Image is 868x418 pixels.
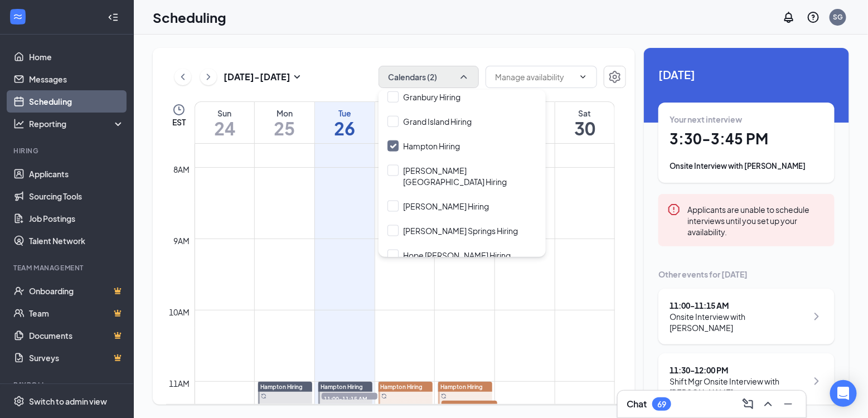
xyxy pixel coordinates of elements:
[13,146,122,155] div: Hiring
[174,69,191,85] button: ChevronLeft
[442,401,497,412] span: 11:15-11:30 AM
[555,102,614,143] a: August 30, 2025
[379,66,479,88] button: Calendars (2)ChevronUp
[167,306,192,318] div: 10am
[670,364,807,376] div: 11:30 - 12:00 PM
[657,400,666,409] div: 69
[762,397,775,411] svg: ChevronUp
[29,207,124,230] a: Job Postings
[255,102,314,143] a: August 25, 2025
[759,395,777,413] button: ChevronUp
[667,203,681,216] svg: Error
[29,324,124,347] a: DocumentsCrown
[153,8,226,27] h1: Scheduling
[29,68,124,90] a: Messages
[779,395,797,413] button: Minimize
[670,161,823,172] div: Onsite Interview with [PERSON_NAME]
[658,269,835,280] div: Other events for [DATE]
[555,119,614,138] h1: 30
[167,377,192,390] div: 11am
[195,108,254,119] div: Sun
[255,119,314,138] h1: 25
[13,396,25,407] svg: Settings
[627,398,647,410] h3: Chat
[782,397,795,411] svg: Minimize
[670,129,823,148] h1: 3:30 - 3:45 PM
[579,72,588,81] svg: ChevronDown
[495,71,574,83] input: Manage availability
[29,185,124,207] a: Sourcing Tools
[172,235,192,247] div: 9am
[260,383,303,390] span: Hampton Hiring
[255,108,314,119] div: Mon
[290,70,304,84] svg: SmallChevronDown
[29,163,124,185] a: Applicants
[322,393,377,404] span: 11:00-11:15 AM
[177,70,188,84] svg: ChevronLeft
[13,263,122,273] div: Team Management
[261,393,266,399] svg: Sync
[12,11,23,22] svg: WorkstreamLogo
[13,380,122,390] div: Payroll
[29,347,124,369] a: SurveysCrown
[195,119,254,138] h1: 24
[321,383,363,390] span: Hampton Hiring
[807,11,820,24] svg: QuestionInfo
[670,114,823,125] div: Your next interview
[172,116,186,128] span: EST
[441,393,447,399] svg: Sync
[172,103,186,116] svg: Clock
[810,310,823,323] svg: ChevronRight
[670,300,807,311] div: 11:00 - 11:15 AM
[687,203,826,237] div: Applicants are unable to schedule interviews until you set up your availability.
[172,163,192,176] div: 8am
[108,12,119,23] svg: Collapse
[608,70,622,84] svg: Settings
[200,69,217,85] button: ChevronRight
[670,311,807,333] div: Onsite Interview with [PERSON_NAME]
[13,118,25,129] svg: Analysis
[29,396,107,407] div: Switch to admin view
[224,71,290,83] h3: [DATE] - [DATE]
[29,302,124,324] a: TeamCrown
[833,12,843,22] div: SG
[658,66,835,83] span: [DATE]
[29,46,124,68] a: Home
[670,376,807,398] div: Shift Mgr Onsite Interview with [PERSON_NAME]
[782,11,796,24] svg: Notifications
[739,395,757,413] button: ComposeMessage
[381,383,423,390] span: Hampton Hiring
[29,118,125,129] div: Reporting
[555,108,614,119] div: Sat
[29,230,124,252] a: Talent Network
[203,70,214,84] svg: ChevronRight
[195,102,254,143] a: August 24, 2025
[315,108,375,119] div: Tue
[810,375,823,388] svg: ChevronRight
[29,90,124,113] a: Scheduling
[741,397,755,411] svg: ComposeMessage
[315,102,375,143] a: August 26, 2025
[440,383,483,390] span: Hampton Hiring
[315,119,375,138] h1: 26
[381,393,387,399] svg: Sync
[458,71,469,82] svg: ChevronUp
[604,66,626,88] button: Settings
[29,280,124,302] a: OnboardingCrown
[830,380,857,407] div: Open Intercom Messenger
